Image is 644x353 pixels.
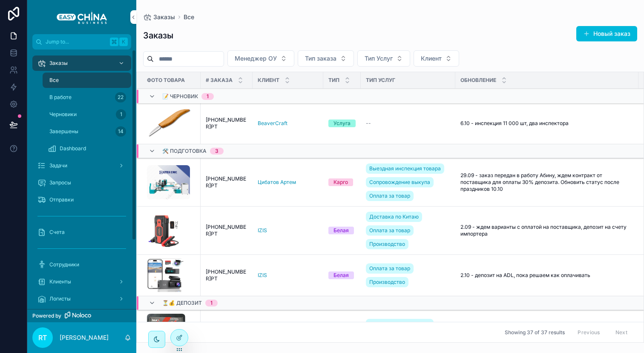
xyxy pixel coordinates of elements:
[43,141,131,156] a: Dashboard
[49,94,72,101] span: В работе
[210,300,213,306] div: 1
[27,50,136,309] div: scrollable content
[60,145,86,152] span: Dashboard
[147,213,181,248] img: Screenshot-at-Aug-26-12-50-10.png
[366,319,434,329] a: Сопровождение выкупа
[206,175,247,189] a: [PHONE_NUMBER]РТ
[369,165,441,172] span: Выездная инспекция товара
[147,258,195,292] a: Monosnap-IZIS---регистраторы-от-18.10.2024---Google-Таблицы-2024-12-23-17-57-26.png
[258,227,267,234] a: IZIS
[258,179,296,186] a: Цибатов Артем
[120,38,127,45] span: K
[333,178,348,186] div: Карго
[49,77,59,84] span: Все
[49,60,68,67] span: Заказы
[43,90,131,105] a: В работе22
[206,77,233,84] span: # Заказа
[215,148,218,155] div: 3
[32,312,61,319] span: Powered by
[366,262,450,289] a: Оплата за товарПроизводство
[258,120,287,127] a: BeaverCraft
[258,179,318,186] a: Цибатов Артем
[460,224,633,237] a: 2.09 - ждем варианты с оплатой на поставщика, депозит на счету импортера
[49,162,67,169] span: Задачи
[328,77,339,84] span: Тип
[414,50,459,67] button: Select Button
[366,212,422,222] a: Доставка по Китаю
[369,265,410,272] span: Оплата за товар
[147,165,190,199] img: CleanShot-2025-09-29-at-15.31.49@2x.png
[27,309,136,323] a: Powered by
[162,93,198,100] span: 📝 Черновик
[43,107,131,122] a: Черновики1
[32,291,131,306] a: Логисты
[147,77,185,84] span: Фото Товара
[328,120,356,127] a: Услуга
[115,126,126,137] div: 14
[206,224,247,237] a: [PHONE_NUMBER]РТ
[576,26,637,41] button: Новый заказ
[357,50,410,67] button: Select Button
[49,278,71,285] span: Клиенты
[143,13,175,21] a: Заказы
[32,34,131,50] button: Jump to...K
[147,314,195,348] a: imax.jpg
[235,54,277,63] span: Менеджер ОУ
[60,333,109,342] p: [PERSON_NAME]
[206,268,247,282] span: [PHONE_NUMBER]РТ
[115,92,126,102] div: 22
[366,162,450,203] a: Выездная инспекция товараСопровождение выкупаОплата за товар
[32,55,131,71] a: Заказы
[32,158,131,173] a: Задачи
[258,120,318,127] a: BeaverCraft
[258,272,318,279] a: IZIS
[333,227,349,234] div: Белая
[147,213,195,248] a: Screenshot-at-Aug-26-12-50-10.png
[206,117,247,130] a: [PHONE_NUMBER]РТ
[366,210,450,251] a: Доставка по КитаюОплата за товарПроизводство
[366,277,408,287] a: Производство
[460,120,569,127] span: 6.10 - инспекция 11 000 шт, два инспектора
[162,148,207,155] span: 🛠 Подготовка
[162,300,202,306] span: ⏳💰 Депозит
[32,257,131,272] a: Сотрудники
[258,227,318,234] a: IZIS
[366,177,434,187] a: Сопровождение выкупа
[369,279,405,286] span: Производство
[328,271,356,279] a: Белая
[184,13,194,21] a: Все
[333,271,349,279] div: Белая
[366,317,450,344] a: Сопровождение выкупаОплата за товар
[369,241,405,248] span: Производство
[258,77,279,84] span: Клиент
[369,179,430,186] span: Сопровождение выкупа
[328,227,356,234] a: Белая
[49,295,71,302] span: Логисты
[43,73,131,88] a: Все
[147,314,185,348] img: imax.jpg
[366,120,371,127] span: --
[49,128,78,135] span: Завершены
[49,111,77,118] span: Черновики
[32,225,131,240] a: Счета
[328,178,356,186] a: Карго
[49,179,71,186] span: Запросы
[366,239,408,249] a: Производство
[116,109,126,120] div: 1
[366,77,395,84] span: Тип Услуг
[369,193,410,199] span: Оплата за товар
[143,29,173,41] h1: Заказы
[147,106,192,140] img: CleanShot-2025-10-06-at-09.39.22@2x.png
[32,274,131,289] a: Клиенты
[366,263,414,274] a: Оплата за товар
[366,225,414,236] a: Оплата за товар
[38,333,47,343] span: RT
[460,172,633,193] a: 29.09 - заказ передан в работу Абину, ждем контракт от поставщика для оплаты 30% депозита. Обнови...
[49,229,65,236] span: Счета
[366,191,414,201] a: Оплата за товар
